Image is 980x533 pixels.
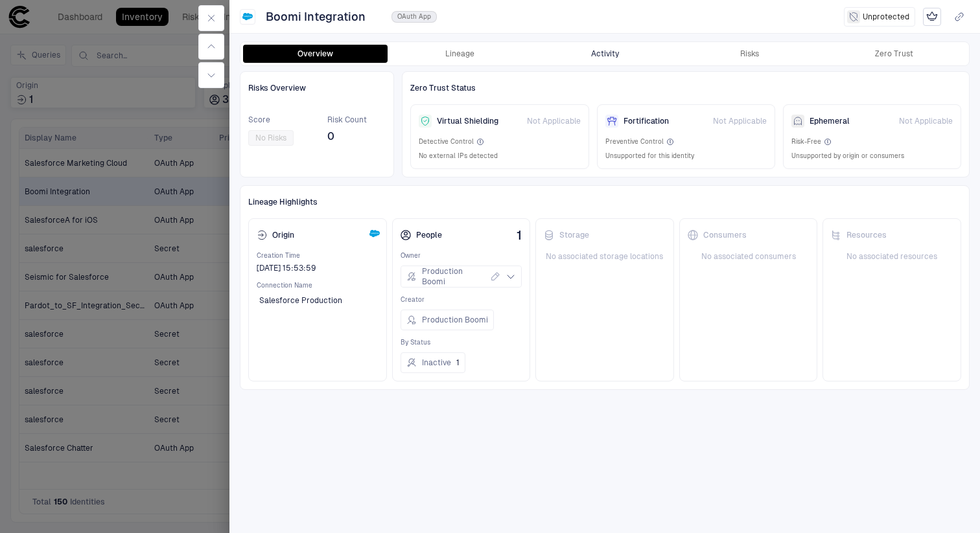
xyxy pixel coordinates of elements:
span: 1 [517,228,522,242]
span: [DATE] 15:53:59 [257,263,316,273]
span: 1 [456,357,460,368]
button: Activity [532,45,677,63]
button: Inactive1 [401,352,465,373]
div: Consumers [688,230,747,240]
span: Owner [401,251,522,260]
span: Not Applicable [899,116,953,126]
span: Boomi Integration [266,9,366,25]
span: Creator [401,295,522,304]
span: Not Applicable [713,116,767,126]
div: Resources [831,230,887,240]
span: No associated storage locations [544,251,666,262]
span: Risk Count [327,115,367,125]
button: Production Boomi [401,310,494,330]
span: No associated resources [831,251,953,262]
span: Ephemeral [810,116,850,126]
span: Not Applicable [527,116,581,126]
span: Preventive Control [605,137,664,146]
span: OAuth App [397,12,431,21]
div: 29/05/2019 14:53:59 (GMT+00:00 UTC) [257,263,316,273]
span: No external IPs detected [419,152,498,161]
span: Fortification [624,116,669,126]
span: Salesforce Production [259,295,342,306]
span: 0 [327,130,367,143]
div: Origin [257,230,294,240]
button: Salesforce Production [257,290,360,311]
div: People [401,230,442,240]
span: Risk-Free [791,137,821,146]
div: Risks [740,49,759,59]
div: Risks Overview [248,80,386,96]
div: Lineage Highlights [248,194,961,210]
span: Unsupported by origin or consumers [791,152,904,161]
span: By Status [401,338,522,347]
div: Zero Trust [875,49,913,59]
span: No associated consumers [688,251,810,262]
button: Overview [243,45,388,63]
div: Salesforce [242,12,253,22]
span: Production Boomi [422,266,488,287]
span: Connection Name [257,281,379,290]
span: Unsupported for this identity [605,152,694,161]
div: Salesforce [368,229,379,239]
div: Mark as Crown Jewel [923,8,941,26]
div: Zero Trust Status [410,80,961,96]
span: Unprotected [863,12,909,22]
span: Detective Control [419,137,474,146]
span: Production Boomi [422,315,488,325]
span: Virtual Shielding [437,116,498,126]
button: Boomi Integration [263,6,384,27]
span: Score [248,115,294,125]
span: Creation Time [257,251,379,260]
button: Lineage [388,45,532,63]
span: No Risks [255,133,286,143]
div: Storage [544,230,589,240]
